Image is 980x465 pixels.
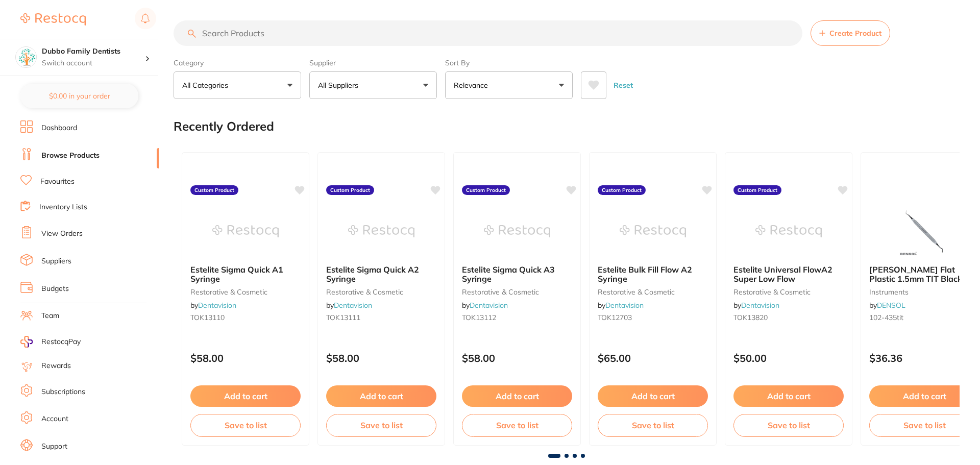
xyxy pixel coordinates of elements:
label: Sort By [445,58,573,67]
label: Custom Product [190,185,238,195]
h2: Recently Ordered [174,119,274,134]
img: Dubbo Family Dentists [16,47,36,67]
a: Account [41,414,68,424]
a: Budgets [41,284,69,294]
img: RestocqPay [20,336,33,348]
a: Subscriptions [41,387,85,397]
p: $50.00 [733,352,844,364]
span: by [733,301,779,310]
button: Save to list [462,414,572,436]
label: Custom Product [462,185,510,195]
button: Add to cart [733,385,844,407]
b: Estelite Bulk Fill Flow A2 Syringe [598,265,708,284]
small: 102-435tit [869,313,979,322]
b: Estelite Universal FlowA2 Super Low Flow [733,265,844,284]
a: Browse Products [41,151,100,161]
img: Estelite Sigma Quick A2 Syringe [348,206,414,257]
label: Supplier [309,58,437,67]
label: Custom Product [326,185,374,195]
h4: Dubbo Family Dentists [42,46,145,57]
p: $58.00 [190,352,301,364]
small: restorative & cosmetic [733,288,844,296]
small: restorative & cosmetic [190,288,301,296]
p: $58.00 [462,352,572,364]
img: Estelite Sigma Quick A3 Syringe [484,206,550,257]
img: Restocq Logo [20,13,86,26]
small: restorative & cosmetic [598,288,708,296]
p: $36.36 [869,352,979,364]
span: Create Product [829,29,881,37]
img: Estelite Universal FlowA2 Super Low Flow [755,206,822,257]
small: TOK13112 [462,313,572,322]
label: Custom Product [598,185,646,195]
b: Heidemann Flat Plastic 1.5mm TIT Black (Buy 5, get 1 free) [869,265,979,284]
button: Save to list [733,414,844,436]
img: Estelite Sigma Quick A1 Syringe [212,206,279,257]
a: Dentavision [334,301,372,310]
img: Estelite Bulk Fill Flow A2 Syringe [620,206,686,257]
button: Add to cart [598,385,708,407]
small: restorative & cosmetic [462,288,572,296]
small: TOK12703 [598,313,708,322]
p: All Suppliers [318,80,362,90]
small: instruments [869,288,979,296]
a: Dentavision [741,301,779,310]
small: TOK13111 [326,313,436,322]
a: RestocqPay [20,336,81,348]
a: DENSOL [877,301,905,310]
input: Search Products [174,20,802,46]
button: Save to list [869,414,979,436]
small: TOK13820 [733,313,844,322]
span: by [190,301,236,310]
button: All Categories [174,71,301,99]
small: restorative & cosmetic [326,288,436,296]
b: Estelite Sigma Quick A3 Syringe [462,265,572,284]
b: Estelite Sigma Quick A1 Syringe [190,265,301,284]
button: Create Product [811,20,890,46]
p: $65.00 [598,352,708,364]
button: Add to cart [190,385,301,407]
p: Relevance [454,80,492,90]
button: Save to list [190,414,301,436]
a: Suppliers [41,256,71,266]
button: Add to cart [869,385,979,407]
span: by [598,301,644,310]
span: RestocqPay [41,337,81,347]
a: Dashboard [41,123,77,133]
button: Save to list [598,414,708,436]
a: Rewards [41,361,71,371]
button: Add to cart [462,385,572,407]
span: by [869,301,905,310]
b: Estelite Sigma Quick A2 Syringe [326,265,436,284]
button: Relevance [445,71,573,99]
a: Team [41,311,59,321]
a: Dentavision [470,301,508,310]
a: Inventory Lists [39,202,87,212]
span: by [462,301,508,310]
button: $0.00 in your order [20,84,138,108]
p: Switch account [42,58,145,68]
a: Favourites [40,177,75,187]
p: $58.00 [326,352,436,364]
img: Heidemann Flat Plastic 1.5mm TIT Black (Buy 5, get 1 free) [891,206,958,257]
button: All Suppliers [309,71,437,99]
a: Support [41,442,67,452]
label: Category [174,58,301,67]
a: Dentavision [198,301,236,310]
a: Dentavision [605,301,644,310]
small: TOK13110 [190,313,301,322]
span: by [326,301,372,310]
a: View Orders [41,229,83,239]
label: Custom Product [733,185,781,195]
button: Reset [610,71,636,99]
button: Save to list [326,414,436,436]
a: Restocq Logo [20,8,86,31]
p: All Categories [182,80,232,90]
button: Add to cart [326,385,436,407]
